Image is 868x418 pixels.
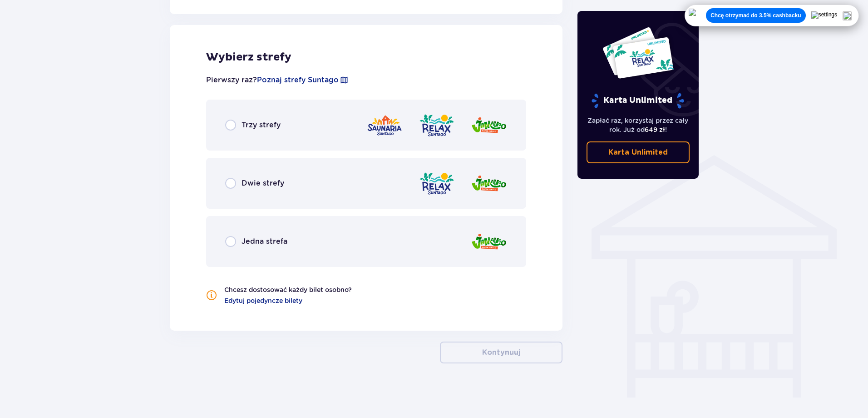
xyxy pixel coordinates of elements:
img: zone logo [366,112,403,138]
a: Karta Unlimited [587,141,690,163]
p: Jedna strefa [242,237,287,247]
img: zone logo [419,112,455,138]
a: Poznaj strefy Suntago [257,75,339,85]
p: Wybierz strefy [206,50,526,64]
p: Pierwszy raz? [206,75,349,85]
p: Dwie strefy [242,178,284,188]
img: zone logo [471,112,507,138]
img: zone logo [471,171,507,196]
p: Chcesz dostosować każdy bilet osobno? [224,285,352,294]
img: zone logo [419,171,455,196]
p: Karta Unlimited [591,93,685,109]
span: 649 zł [645,126,665,133]
p: Zapłać raz, korzystaj przez cały rok. Już od ! [587,116,690,134]
p: Karta Unlimited [608,147,668,157]
img: zone logo [471,229,507,255]
p: Trzy strefy [242,120,281,130]
a: Edytuj pojedyncze bilety [224,296,302,305]
button: Kontynuuj [440,342,562,363]
p: Kontynuuj [482,347,520,358]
